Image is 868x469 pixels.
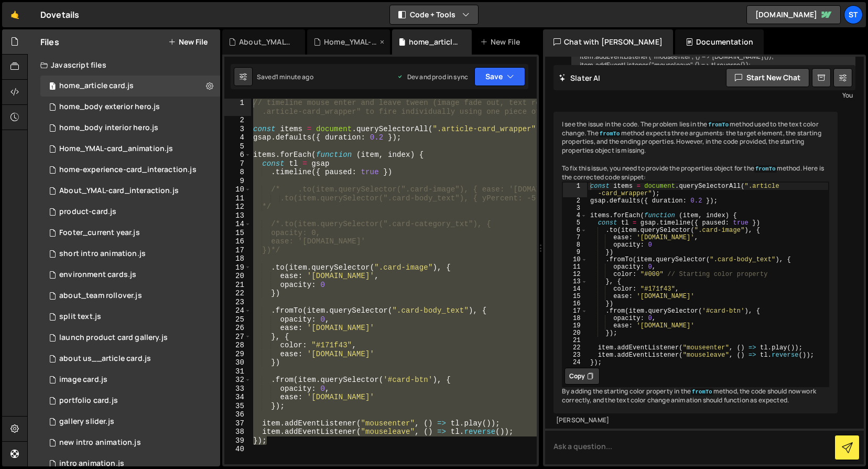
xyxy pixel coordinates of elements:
[40,285,220,306] div: about_team rollover.js
[224,133,251,142] div: 4
[224,254,251,263] div: 18
[397,72,468,81] div: Dev and prod in sync
[59,186,179,196] div: About_YMAL-card_interaction.js
[563,241,587,249] div: 8
[224,350,251,359] div: 29
[563,300,587,307] div: 16
[224,315,251,324] div: 25
[40,432,220,453] div: 15113/42595.js
[40,306,220,327] div: 15113/39528.js
[224,263,251,272] div: 19
[574,90,853,101] div: You
[563,197,587,205] div: 2
[224,246,251,255] div: 17
[224,116,251,125] div: 2
[224,402,251,411] div: 35
[59,207,116,217] div: product-card.js
[844,5,863,24] a: St
[224,151,251,159] div: 6
[224,445,251,454] div: 40
[563,293,587,300] div: 15
[40,327,220,348] div: 15113/42276.js
[276,72,313,81] div: 1 minute ago
[224,177,251,186] div: 9
[563,212,587,219] div: 4
[563,234,587,241] div: 7
[563,219,587,227] div: 5
[224,385,251,393] div: 33
[691,388,713,396] code: fromTo
[565,368,600,385] button: Copy
[563,329,587,337] div: 20
[59,102,160,112] div: home_body exterior hero.js
[224,272,251,281] div: 20
[563,315,587,322] div: 18
[239,37,292,47] div: About_YMAL-card_interaction.js
[224,341,251,350] div: 28
[49,83,56,91] span: 1
[224,428,251,436] div: 38
[40,222,220,243] div: Footer_current year.js
[59,333,168,343] div: launch product card gallery.js
[59,123,158,133] div: home_body interior hero.js
[563,285,587,293] div: 14
[40,138,220,159] div: Home_YMAL-card_animation.js
[224,142,251,151] div: 5
[409,37,459,47] div: home_article card.js
[707,121,730,129] code: fromTo
[224,202,251,211] div: 12
[224,159,251,168] div: 7
[40,411,220,432] div: 15113/41064.js
[59,291,142,301] div: about_team rollover.js
[40,180,220,201] div: About_YMAL-card_interaction.js
[224,410,251,419] div: 36
[224,436,251,445] div: 39
[224,333,251,342] div: 27
[40,369,220,390] div: 15113/39517.js
[40,390,220,411] div: 15113/39563.js
[59,375,107,385] div: image card.js
[40,243,220,264] div: 15113/43395.js
[563,249,587,256] div: 9
[556,416,835,425] div: [PERSON_NAME]
[563,227,587,234] div: 6
[59,228,140,238] div: Footer_current year.js
[390,5,478,24] button: Code + Tools
[224,185,251,194] div: 10
[224,376,251,385] div: 32
[224,229,251,238] div: 15
[224,168,251,177] div: 8
[40,76,220,97] div: home_article card.js
[59,270,136,280] div: environment cards.js
[224,211,251,220] div: 13
[480,37,524,47] div: New File
[224,220,251,229] div: 14
[59,312,101,322] div: split text.js
[59,165,197,175] div: home-experience-card_interaction.js
[59,354,151,364] div: about us__article card.js
[224,99,251,116] div: 1
[59,249,146,259] div: short intro animation.js
[59,396,118,406] div: portfolio card.js
[224,281,251,290] div: 21
[675,29,764,55] div: Documentation
[563,256,587,263] div: 10
[563,337,587,344] div: 21
[224,358,251,367] div: 30
[224,289,251,298] div: 22
[754,165,777,173] code: fromTo
[563,183,587,197] div: 1
[40,348,220,369] div: about us__article card.js
[543,29,673,55] div: Chat with [PERSON_NAME]
[40,159,220,180] div: home-experience-card_interaction.js
[59,459,124,468] div: intro animation.js
[726,68,809,87] button: Start new chat
[2,2,28,27] a: 🤙
[599,130,621,137] code: fromTo
[224,393,251,402] div: 34
[224,237,251,246] div: 16
[746,5,841,24] a: [DOMAIN_NAME]
[224,194,251,203] div: 11
[257,72,313,81] div: Saved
